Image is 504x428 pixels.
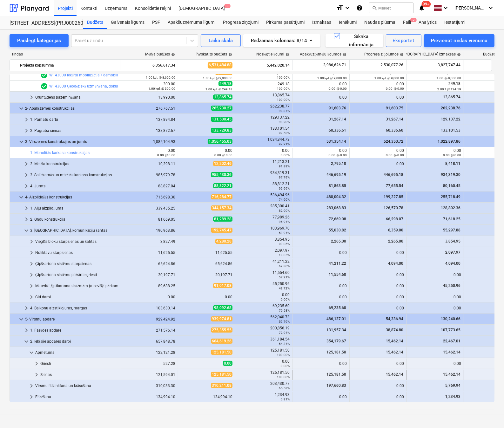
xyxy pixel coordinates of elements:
[369,3,413,13] button: Meklēt
[330,239,347,243] span: 2,265.00
[17,315,25,323] span: keyboard_arrow_down
[28,94,35,101] span: keyboard_arrow_right
[28,393,35,401] span: keyboard_arrow_right
[279,264,290,268] small: 62.80%
[30,114,118,125] div: 1. Pamatu darbi
[422,1,431,7] span: 99+
[181,295,232,299] div: 0.00
[251,36,313,45] div: Redzamas kolonnas : 8/14
[385,106,404,110] span: 91,603.75
[238,93,290,102] div: 13,865.74
[300,52,346,57] div: Apakšuzņēmēju līgumos
[279,131,290,135] small: 99.53%
[238,282,290,290] div: 45,250.96
[279,120,290,124] small: 98.20%
[279,198,290,201] small: 74.90%
[328,128,347,133] span: 60,336.61
[238,137,290,146] div: 1,034,344.73
[445,239,461,243] span: 3,854.95
[399,53,404,56] span: help
[440,16,469,29] a: Iestatījumi
[196,52,232,57] div: Pārskatīts budžets
[431,36,487,45] div: Pievienot rindas vienumu
[243,34,320,47] button: Redzamas kolonnas:8/14
[25,137,118,147] div: 3- Virszemes konstrukcijas un jumts
[211,205,232,211] span: 344,157.34
[364,52,404,57] div: Progresa ziņojumos
[124,239,175,244] div: 3,827.49
[374,76,404,80] small: 1.00 kpl. @ 9,000.00
[107,16,148,29] a: Galvenais līgums
[352,82,404,91] div: 0.00
[323,62,347,68] span: 3,986,626.71
[399,52,461,57] div: [DEMOGRAPHIC_DATA] izmaksas
[25,192,118,202] div: 4- Aizpildošās konstrukcijas
[238,148,290,157] div: 0.00
[328,228,347,232] span: 55,030.82
[385,217,404,221] span: 66,298.07
[279,287,290,290] small: 49.72%
[352,306,404,310] div: 0.00
[279,187,290,190] small: 99.99%
[145,52,175,57] div: Mērķa budžets
[238,60,290,70] div: 5,442,020.14
[445,161,461,166] span: 8,418.11
[277,87,290,90] small: 100.00%
[33,371,40,379] span: keyboard_arrow_right
[277,76,290,79] small: 100.00%
[445,261,461,266] span: 4,094.00
[224,4,231,8] span: 3
[211,106,232,111] span: 265,230.27
[352,95,404,100] div: 0.00
[10,34,69,47] button: Pārslēgt kategorijas
[208,62,232,68] span: 6,531,484.88
[336,4,344,12] i: format_size
[124,317,175,321] div: 929,424.92
[214,153,232,157] small: 0.00 @ 0.00
[148,16,164,29] a: PSF
[279,109,290,113] small: 98.87%
[40,82,48,90] span: Rindas vienumam ir 1 PSF
[437,62,461,68] span: 3,827,747.44
[279,231,290,235] small: 53.94%
[30,203,118,213] div: 1. Aiļu aizpildījums
[344,4,351,12] i: keyboard_arrow_down
[30,151,90,155] a: 1. Monolītās karkasa konstrukcijas
[17,105,25,112] span: keyboard_arrow_down
[317,76,347,80] small: 1.00 kpl. @ 9,000.00
[437,88,461,91] small: 2.00 1 @ 124.59
[295,82,347,91] div: 0.00
[25,103,118,113] div: 2- Apakšzemes konstrukcijas
[279,309,290,312] small: 70.58%
[341,53,346,56] span: help
[440,206,461,210] span: 128,802.36
[409,306,461,310] div: 0.00
[23,227,30,234] span: keyboard_arrow_down
[448,81,461,86] span: 249.18
[124,148,175,157] div: 0.00
[326,206,347,210] span: 283,068.83
[284,53,289,56] span: help
[146,76,175,79] small: 1.00 kpl. @ 8,600.00
[35,292,118,302] div: Citi darbi
[213,283,232,288] span: 91,017.08
[361,16,400,29] a: Naudas plūsma
[83,16,107,29] a: Budžets
[238,293,290,302] div: 0.00
[35,92,118,102] div: Gruntūdens pazemināšana
[409,295,461,299] div: 0.00
[385,184,404,188] span: 77,655.54
[17,138,25,146] span: keyboard_arrow_down
[387,239,404,243] span: 2,265.00
[308,16,335,29] div: Izmaksas
[23,338,30,345] span: keyboard_arrow_down
[213,305,232,310] span: 98,092.68
[440,317,461,321] span: 130,240.66
[238,270,290,279] div: 11,554.60
[219,16,262,29] a: Progresa ziņojumi
[213,183,232,188] span: 88,822.21
[383,206,404,210] span: 126,570.78
[124,284,175,288] div: 89,688.25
